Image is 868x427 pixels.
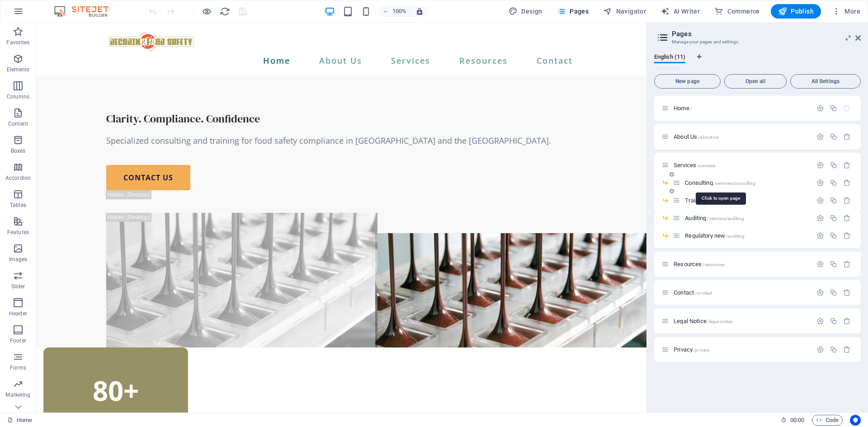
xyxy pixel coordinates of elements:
[724,74,787,89] button: Open all
[220,6,230,17] i: Reload page
[830,289,837,296] div: Duplicate
[682,215,812,221] div: Auditing/services/auditing
[682,197,812,203] div: Training/services/training
[674,346,710,353] span: Click to open page
[843,104,851,112] div: The startpage cannot be deleted
[830,161,837,169] div: Duplicate
[5,391,30,399] p: Marketing
[816,197,824,204] div: Settings
[672,30,861,38] h2: Pages
[832,7,860,16] span: More
[654,52,685,64] span: English (11)
[672,38,843,46] h3: Manage your pages and settings
[671,347,812,352] div: Privacy/privacy
[830,214,837,222] div: Duplicate
[674,261,725,267] span: Click to open page
[10,202,26,209] p: Tables
[671,261,812,267] div: Resources/resources
[654,53,861,70] div: Language Tabs
[830,133,837,141] div: Duplicate
[6,39,29,46] p: Favorites
[671,105,812,111] div: Home/
[685,197,743,204] span: Click to open page
[830,232,837,239] div: Duplicate
[828,4,864,19] button: More
[728,79,783,84] span: Open all
[671,290,812,296] div: Contact/contact
[812,415,843,426] button: Code
[660,7,700,16] span: AI Writer
[693,347,710,352] span: /privacy
[816,289,824,296] div: Settings
[698,135,718,140] span: /about-us
[392,6,406,17] h6: 100%
[830,179,837,187] div: Duplicate
[843,317,851,325] div: Remove
[9,256,28,263] p: Images
[671,162,812,168] div: Services/services
[843,260,851,268] div: Remove
[703,262,724,267] span: /resources
[816,260,824,268] div: Settings
[11,147,26,155] p: Boxes
[5,174,31,182] p: Accordion
[682,233,812,239] div: Regulatory new/auditing
[778,7,814,16] span: Publish
[714,181,756,186] span: /services/consulting
[790,415,804,426] span: 00 00
[674,105,692,112] span: Click to open page
[708,319,733,324] span: /legal-notice
[830,260,837,268] div: Duplicate
[726,234,745,239] span: /auditing
[674,289,712,296] span: Click to open page
[707,216,744,221] span: /services/auditing
[509,7,542,16] span: Design
[685,179,755,186] span: Consulting
[674,162,715,169] span: Click to open page
[781,415,805,426] h6: Session time
[8,120,28,127] p: Content
[711,4,764,19] button: Commerce
[7,229,29,236] p: Features
[843,289,851,296] div: Remove
[378,6,410,17] button: 100%
[843,346,851,353] div: Remove
[674,318,732,324] span: Click to open page
[843,161,851,169] div: Remove
[10,337,26,344] p: Footer
[816,232,824,239] div: Settings
[843,197,851,204] div: Remove
[830,346,837,353] div: Duplicate
[714,7,760,16] span: Commerce
[10,364,26,371] p: Forms
[816,214,824,222] div: Settings
[816,161,824,169] div: Settings
[843,133,851,141] div: Remove
[843,214,851,222] div: Remove
[557,7,589,16] span: Pages
[697,163,715,168] span: /services
[671,134,812,140] div: About Us/about-us
[794,79,857,84] span: All Settings
[690,106,692,111] span: /
[816,133,824,141] div: Settings
[9,310,27,317] p: Header
[7,66,30,73] p: Elements
[830,104,837,112] div: Duplicate
[654,74,721,89] button: New page
[7,93,29,100] p: Columns
[7,415,32,426] a: Click to cancel selection. Double-click to open Pages
[685,232,745,239] span: Click to open page
[674,133,718,140] span: Click to open page
[52,6,120,17] img: Editor Logo
[850,415,861,426] button: Usercentrics
[843,232,851,239] div: Remove
[707,198,743,203] span: /services/training
[843,179,851,187] div: Remove
[790,74,861,89] button: All Settings
[505,4,546,19] button: Design
[816,104,824,112] div: Settings
[505,4,546,19] div: Design (Ctrl+Alt+Y)
[685,215,744,221] span: Click to open page
[657,4,703,19] button: AI Writer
